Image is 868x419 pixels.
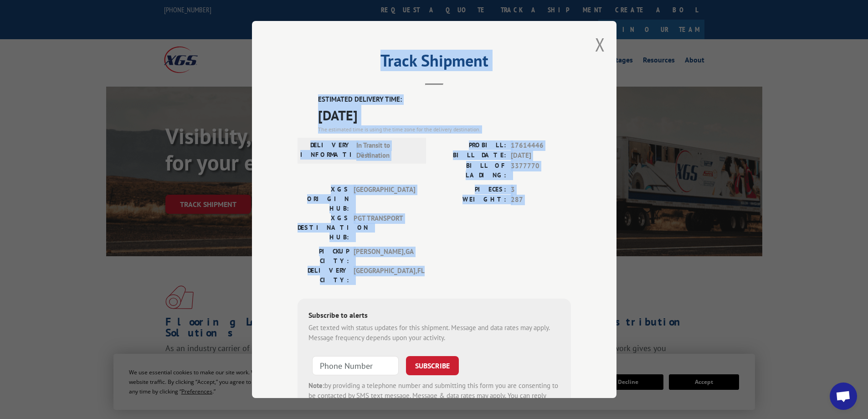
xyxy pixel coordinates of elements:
label: PIECES: [434,185,506,195]
label: PROBILL: [434,140,506,151]
div: Get texted with status updates for this shipment. Message and data rates may apply. Message frequ... [308,323,560,343]
button: SUBSCRIBE [406,356,459,375]
span: 17614446 [511,140,571,151]
button: Close modal [595,32,605,57]
span: [DATE] [511,150,571,161]
div: Subscribe to alerts [308,310,560,323]
input: Phone Number [312,356,399,375]
h2: Track Shipment [298,54,571,72]
span: [GEOGRAPHIC_DATA] , FL [354,266,415,285]
span: [PERSON_NAME] , GA [354,247,415,266]
label: BILL DATE: [434,150,506,161]
label: DELIVERY CITY: [298,266,349,285]
span: 3377770 [511,161,571,180]
label: XGS ORIGIN HUB: [298,185,349,213]
span: [DATE] [318,105,571,125]
strong: Note: [308,381,324,390]
label: ESTIMATED DELIVERY TIME: [318,94,571,105]
label: DELIVERY INFORMATION: [300,140,352,161]
span: [GEOGRAPHIC_DATA] [354,185,415,213]
span: 287 [511,195,571,205]
label: BILL OF LADING: [434,161,506,180]
span: In Transit to Destination [356,140,418,161]
label: WEIGHT: [434,195,506,205]
span: PGT TRANSPORT [354,213,415,242]
div: The estimated time is using the time zone for the delivery destination. [318,125,571,134]
label: XGS DESTINATION HUB: [298,213,349,242]
span: 3 [511,185,571,195]
label: PICKUP CITY: [298,247,349,266]
div: Open chat [830,383,857,410]
div: by providing a telephone number and submitting this form you are consenting to be contacted by SM... [308,381,560,412]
